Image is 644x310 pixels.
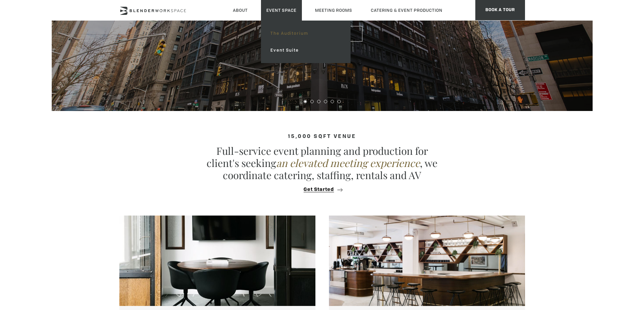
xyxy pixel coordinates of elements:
[265,25,346,42] a: The Auditorium
[302,187,342,193] button: Get Started
[304,187,334,192] span: Get Started
[265,42,346,59] a: Event Suite
[119,134,525,140] h4: 15,000 sqft venue
[276,156,420,170] em: an elevated meeting experience
[204,145,440,181] p: Full-service event planning and production for client's seeking , we coordinate catering, staffin...
[493,39,644,310] div: Chat Widget
[493,39,644,310] iframe: To enrich screen reader interactions, please activate Accessibility in Grammarly extension settings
